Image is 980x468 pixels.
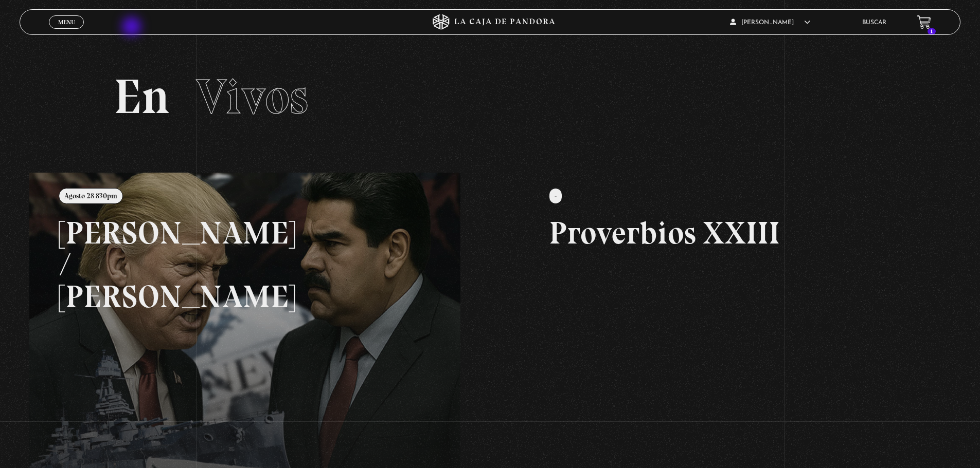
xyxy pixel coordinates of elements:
a: 1 [917,15,931,29]
h2: En [114,72,866,121]
span: Cerrar [55,28,79,35]
span: Vivos [196,67,308,126]
span: 1 [928,28,936,34]
span: Menu [58,19,75,25]
a: Buscar [862,20,886,26]
span: [PERSON_NAME] [730,20,810,26]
